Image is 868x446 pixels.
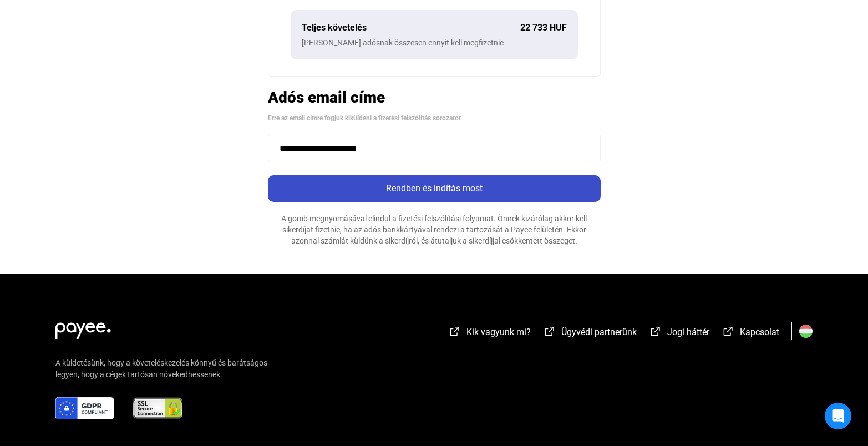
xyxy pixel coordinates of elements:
[302,37,567,48] div: [PERSON_NAME] adósnak összesen ennyit kell megfizetnie
[268,175,601,202] button: Rendben és indítás most
[268,213,601,246] div: A gomb megnyomásával elindul a fizetési felszólítási folyamat. Önnek kizárólag akkor kell sikerdí...
[466,327,531,337] span: Kik vagyunk mi?
[825,403,851,429] div: Open Intercom Messenger
[667,327,709,337] span: Jogi háttér
[543,326,556,337] img: external-link-white
[649,328,709,339] a: external-link-whiteJogi háttér
[448,328,531,339] a: external-link-whiteKik vagyunk mi?
[448,326,461,337] img: external-link-white
[271,182,597,195] div: Rendben és indítás most
[740,327,779,337] span: Kapcsolat
[520,21,567,34] div: 22 733 HUF
[55,397,114,419] img: gdpr
[722,328,779,339] a: external-link-whiteKapcsolat
[268,113,601,124] div: Erre az email címre fogjuk kiküldeni a fizetési felszólítás sorozatot
[268,88,601,107] h2: Adós email címe
[543,328,637,339] a: external-link-whiteÜgyvédi partnerünk
[55,316,111,339] img: white-payee-white-dot.svg
[302,21,520,34] div: Teljes követelés
[722,326,735,337] img: external-link-white
[649,326,662,337] img: external-link-white
[799,325,813,338] img: HU.svg
[132,397,184,419] img: ssl
[561,327,637,337] span: Ügyvédi partnerünk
